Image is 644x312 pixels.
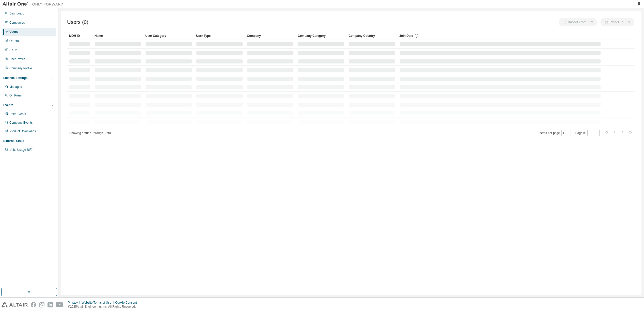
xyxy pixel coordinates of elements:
div: User Type [196,32,243,40]
button: Export To CSV [600,18,634,26]
span: Items per page [540,130,571,136]
span: Users (0) [67,19,88,25]
span: Showing entries 1 through 10 of 0 [69,131,111,135]
img: youtube.svg [56,302,63,307]
img: altair_logo.svg [2,302,28,307]
div: Company Country [349,32,395,40]
div: User Category [145,32,192,40]
div: Dashboard [9,11,24,15]
div: Name [95,32,141,40]
div: Events [3,103,13,107]
div: Orders [9,39,19,43]
img: linkedin.svg [48,302,53,307]
div: User Events [9,112,26,116]
div: Company [247,32,294,40]
div: Product Downloads [9,129,36,133]
div: Managed [9,85,22,89]
div: Website Terms of Use [82,301,115,305]
span: Units Usage BI [9,148,33,152]
p: © 2025 Altair Engineering, Inc. All Rights Reserved. [68,305,140,309]
svg: Date when the user was first added or directly signed up. If the user was deleted and later re-ad... [414,34,419,38]
div: On Prem [9,93,22,97]
div: SKUs [9,48,17,52]
img: facebook.svg [31,302,36,307]
div: Company Category [298,32,344,40]
div: Users [9,30,18,34]
span: Join Date [399,34,413,38]
div: Privacy [68,301,82,305]
div: Company Events [9,121,33,125]
div: MDH ID [69,32,90,40]
div: Company Profile [9,66,32,70]
div: Cookie Consent [115,301,140,305]
img: instagram.svg [39,302,44,307]
div: External Links [3,139,24,143]
span: Page n. [575,130,600,136]
div: Companies [9,21,25,25]
button: Import From CSV [559,18,597,26]
img: Altair One [3,2,66,7]
div: User Profile [9,57,25,61]
button: 10 [563,131,570,135]
div: License Settings [3,76,27,80]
